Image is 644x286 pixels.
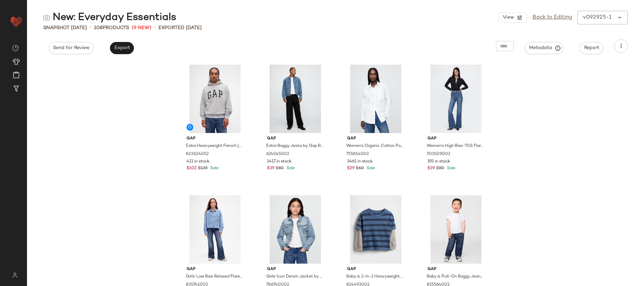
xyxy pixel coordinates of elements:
[266,274,323,280] span: Girls' Icon Denim Jacket by Gap Medium Wash Size XS (4/5)
[427,143,484,149] span: Women's High Rise '70S Flare Jeans by Gap New Medium Indigo Size 35
[583,14,612,22] div: v092925-1
[187,166,197,172] span: $102
[187,159,209,165] span: 411 in stock
[529,45,560,51] span: Metadata
[276,166,284,172] span: $80
[427,166,435,172] span: $39
[209,166,219,171] span: Sale
[198,166,207,172] span: $128
[181,195,249,264] img: cn60641848.jpg
[267,136,324,142] span: Gap
[90,24,91,32] span: •
[427,266,485,272] span: Gap
[580,42,603,54] button: Report
[187,136,244,142] span: Gap
[132,24,151,31] span: (9 New)
[114,45,130,51] span: Export
[12,45,19,51] img: svg%3e
[427,136,485,142] span: Gap
[53,45,90,51] span: Send for Review
[267,159,292,165] span: 1417 in stock
[154,24,156,32] span: •
[427,274,484,280] span: Baby & Pull-On Baggy Jeans by Gap Dark Wash Size 6-12 M
[532,14,572,22] a: Back to Editing
[158,24,202,31] p: Exported [DATE]
[346,143,403,149] span: Women's Organic Cotton Poplin Big Shirt by Gap New Optic White Tall Size XL
[584,45,599,51] span: Report
[267,166,274,172] span: $39
[436,166,444,172] span: $80
[187,266,244,272] span: Gap
[427,159,450,165] span: 195 in stock
[365,166,375,171] span: Sale
[94,24,129,31] div: Products
[346,151,369,157] span: 755814002
[186,151,209,157] span: 823104052
[422,195,490,264] img: cn59643748.jpg
[502,15,514,20] span: View
[49,42,94,54] button: Send for Review
[266,143,323,149] span: Extra Baggy Jeans by Gap Black Size 29W
[43,24,87,31] span: Snapshot [DATE]
[262,65,329,133] img: cn57637790.jpg
[446,166,455,171] span: Sale
[525,42,564,54] button: Metadata
[266,151,289,157] span: 624545002
[342,195,410,264] img: cn59735789.jpg
[267,266,324,272] span: Gap
[262,195,329,264] img: cn59144937.jpg
[8,272,21,278] img: svg%3e
[347,136,404,142] span: Gap
[347,166,354,172] span: $29
[186,143,243,149] span: Extra Heavyweight French [PERSON_NAME] Oversized Logo Hoodie by Gap [PERSON_NAME] Size XXL
[347,159,373,165] span: 3461 in stock
[347,266,404,272] span: Gap
[342,65,410,133] img: cn59461820.jpg
[422,65,490,133] img: cn56974601.jpg
[356,166,364,172] span: $60
[427,151,450,157] span: 703509002
[43,11,176,24] div: New: Everyday Essentials
[9,15,23,28] img: heart_red.DM2ytmEG.svg
[110,42,134,54] button: Export
[285,166,295,171] span: Sale
[498,13,527,23] button: View
[94,25,103,30] span: 108
[43,14,50,21] img: svg%3e
[186,274,243,280] span: Girls' Low Rise Relaxed Flare Jeans by Gap Medium Wash Size 14
[181,65,249,133] img: cn60492865.jpg
[346,274,403,280] span: Baby & 2-In-1 Heavyweight T-Shirt by Gap Cornflower Size 6-12 M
